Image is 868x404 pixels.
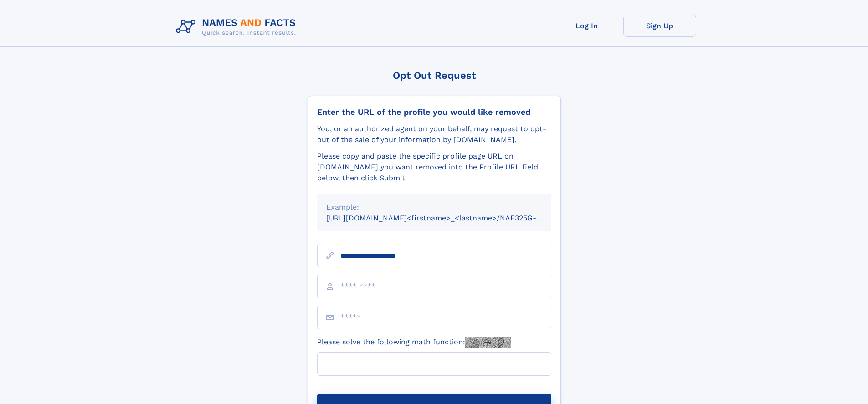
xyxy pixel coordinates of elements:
img: Logo Names and Facts [172,15,303,39]
div: Example: [326,202,542,213]
div: You, or an authorized agent on your behalf, may request to opt-out of the sale of your informatio... [317,123,551,145]
a: Sign Up [623,15,696,37]
div: Opt Out Request [308,70,561,81]
div: Enter the URL of the profile you would like removed [317,107,551,117]
a: Log In [550,15,623,37]
div: Please copy and paste the specific profile page URL on [DOMAIN_NAME] you want removed into the Pr... [317,151,551,184]
small: [URL][DOMAIN_NAME]<firstname>_<lastname>/NAF325G-xxxxxxxx [326,214,569,222]
label: Please solve the following math function: [317,337,511,348]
